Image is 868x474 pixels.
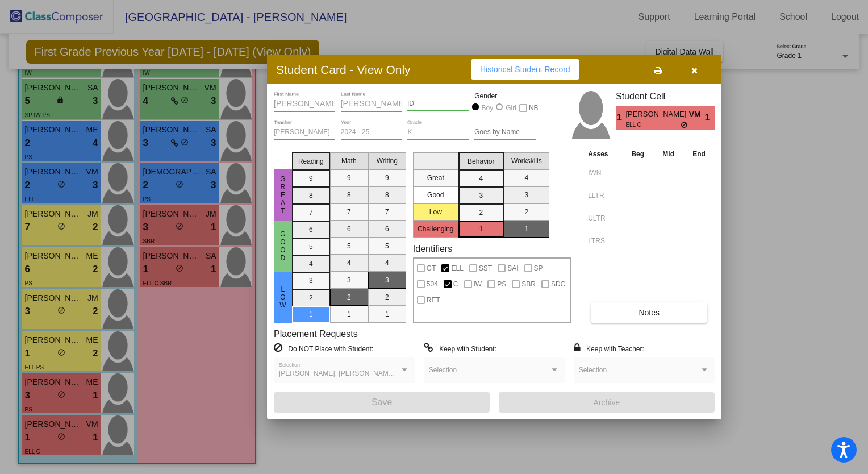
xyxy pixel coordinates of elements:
[705,111,715,124] span: 1
[588,210,619,227] input: assessment
[474,91,536,101] mat-label: Gender
[278,230,288,262] span: Good
[616,91,715,102] h3: Student Cell
[622,148,653,160] th: Beg
[274,392,490,413] button: Save
[424,343,496,354] label: = Keep with Student:
[413,243,452,254] label: Identifiers
[427,277,438,291] span: 504
[616,111,625,124] span: 1
[497,277,506,291] span: PS
[274,329,358,339] label: Placement Requests
[451,261,463,275] span: ELL
[591,302,707,323] button: Notes
[505,103,516,113] div: Girl
[521,277,536,291] span: SBR
[529,101,539,115] span: NB
[474,128,536,136] input: goes by name
[594,398,620,407] span: Archive
[480,65,570,74] span: Historical Student Record
[588,164,619,181] input: assessment
[551,277,565,291] span: SDC
[453,277,458,291] span: C
[279,369,694,377] span: [PERSON_NAME], [PERSON_NAME], [PERSON_NAME], [PERSON_NAME], [PERSON_NAME], [PERSON_NAME], [PERSON...
[274,343,373,354] label: = Do NOT Place with Student:
[534,261,543,275] span: SP
[689,109,705,120] span: VM
[653,148,683,160] th: Mid
[276,63,411,77] h3: Student Card - View Only
[683,148,715,160] th: End
[588,232,619,250] input: assessment
[585,148,622,160] th: Asses
[427,261,436,275] span: GT
[278,175,288,215] span: Great
[574,343,644,354] label: = Keep with Teacher:
[341,128,402,136] input: year
[474,277,482,291] span: IW
[479,261,492,275] span: SST
[471,59,579,80] button: Historical Student Record
[274,128,335,136] input: teacher
[481,103,494,113] div: Boy
[507,261,518,275] span: SAI
[427,293,440,307] span: RET
[407,128,469,136] input: grade
[639,308,660,317] span: Notes
[499,392,715,413] button: Archive
[372,397,392,407] span: Save
[278,285,288,309] span: Low
[625,109,688,120] span: [PERSON_NAME]
[625,120,681,129] span: ELL C
[588,187,619,204] input: assessment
